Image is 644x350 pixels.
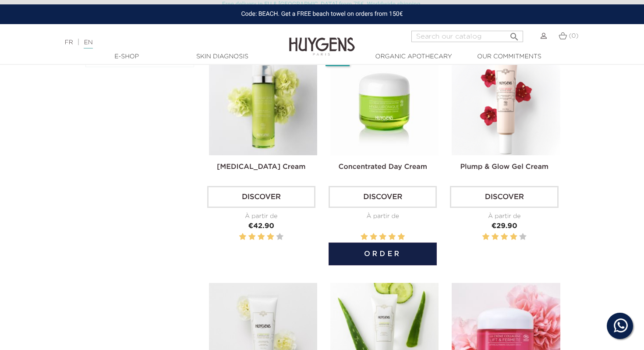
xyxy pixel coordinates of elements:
[506,28,522,40] button: 
[389,232,396,243] label: 4
[370,52,457,61] a: Organic Apothecary
[398,232,405,243] label: 5
[329,186,437,208] a: Discover
[248,223,274,230] span: €42.90
[509,29,520,39] i: 
[83,52,170,61] a: E-Shop
[452,47,560,155] img: Plump & Glow Gel Cream
[178,52,266,61] a: Skin Diagnosis
[492,232,499,243] label: 2
[460,164,548,171] a: Plump & Glow Gel Cream
[329,212,437,221] div: À partir de
[370,232,377,243] label: 2
[239,232,246,243] label: 1
[289,23,355,57] img: Huygens
[217,164,305,171] a: [MEDICAL_DATA] Cream
[207,186,315,208] a: Discover
[267,232,274,243] label: 4
[450,212,558,221] div: À partir de
[465,52,553,61] a: Our commitments
[64,39,73,46] a: FR
[84,39,92,49] a: EN
[361,232,368,243] label: 1
[207,212,315,221] div: À partir de
[329,243,437,265] button: Order
[492,223,517,230] span: €29.90
[379,232,386,243] label: 3
[510,232,517,243] label: 4
[519,232,526,243] label: 5
[482,232,489,243] label: 1
[258,232,265,243] label: 3
[248,232,255,243] label: 2
[60,37,262,48] div: |
[569,33,578,39] span: (0)
[209,47,317,155] img: Hyaluronic Acid Cream
[339,164,427,171] a: Concentrated Day Cream
[501,232,508,243] label: 3
[450,186,558,208] a: Discover
[411,31,523,42] input: Search
[276,232,283,243] label: 5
